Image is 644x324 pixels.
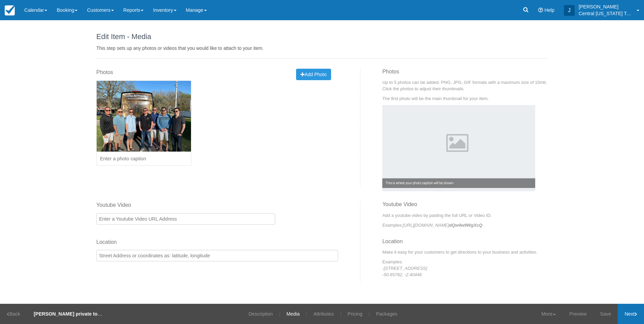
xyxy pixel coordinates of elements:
h3: Photos [382,69,548,79]
a: Media [282,304,305,324]
p: Make it easy for your customers to get directions to your business and activities. [382,249,548,255]
h1: Edit Item - Media [96,33,548,41]
a: Packages [371,304,402,324]
i: Help [538,8,543,12]
label: Youtube Video [96,201,275,209]
a: More [535,304,563,324]
p: Central [US_STATE] Tours [579,10,633,17]
img: L2148-1 [97,81,191,152]
em: 50.65782, -2.40446 [384,272,422,277]
strong: [PERSON_NAME] private tour 5 guests [DATE] [34,311,141,317]
img: Example Photo Caption [382,105,535,191]
label: Location [96,238,338,246]
a: Attributes [308,304,339,324]
span: Help [544,7,554,13]
input: Street Address or coordinates as: latitude, longitude [96,250,338,261]
img: checkfront-main-nav-mini-logo.png [5,5,15,15]
div: J [564,5,575,16]
p: Add a youtube video by pasting the full URL or Video ID. [382,212,548,219]
p: [PERSON_NAME] [579,3,633,10]
p: Up to 5 photos can be added. PNG, JPG, GIF formats with a maximum size of 10mb. Click the photos ... [382,79,548,92]
input: Enter a photo caption [96,152,191,166]
a: Pricing [343,304,367,324]
span: Add Photo [300,72,326,77]
h3: Location [382,238,548,249]
p: This step sets up any photos or videos that you would like to attach to your item. [96,45,548,52]
a: Save [593,304,618,324]
label: Photos [96,69,113,76]
button: Add Photo [296,69,331,80]
em: [STREET_ADDRESS] [384,266,427,271]
p: The first photo will be the main thumbnail for your item. [382,95,548,102]
a: Description [244,304,278,324]
p: Examples: [382,222,548,228]
strong: dQw4w9WgXcQ [449,223,482,228]
p: Examples: - - [382,259,548,278]
a: Next [618,304,644,324]
a: Preview [562,304,593,324]
input: Enter a Youtube Video URL Address [96,213,275,225]
h3: Youtube Video [382,201,548,212]
em: [URL][DOMAIN_NAME] [403,223,482,228]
